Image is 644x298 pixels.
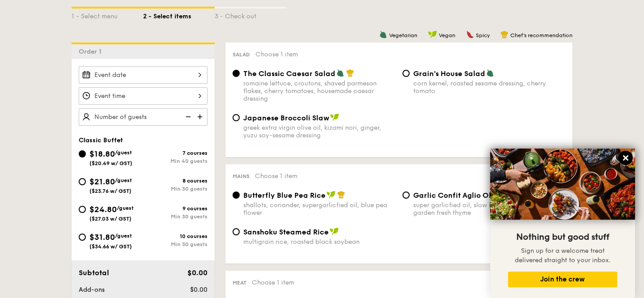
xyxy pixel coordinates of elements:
span: ($23.76 w/ GST) [89,188,131,194]
img: icon-vegan.f8ff3823.svg [326,191,335,199]
div: multigrain rice, roasted black soybean [243,238,395,246]
span: Chef's recommendation [510,32,572,38]
input: Grain's House Saladcorn kernel, roasted sesame dressing, cherry tomato [402,70,410,77]
div: corn kernel, roasted sesame dressing, cherry tomato [413,80,565,95]
span: Sanshoku Steamed Rice [243,228,329,236]
div: romaine lettuce, croutons, shaved parmesan flakes, cherry tomatoes, housemade caesar dressing [243,80,395,102]
span: Choose 1 item [255,172,297,180]
span: Classic Buffet [79,136,123,144]
span: Vegetarian [389,32,417,38]
span: ($20.49 w/ GST) [89,160,132,166]
button: Close [619,151,633,165]
span: Order 1 [79,48,105,55]
span: /guest [115,233,132,239]
input: Event date [79,66,208,84]
div: shallots, coriander, supergarlicfied oil, blue pea flower [243,201,395,217]
div: 1 - Select menu [72,9,143,21]
input: $31.80/guest($34.66 w/ GST)10 coursesMin 30 guests [79,234,86,241]
input: The Classic Caesar Saladromaine lettuce, croutons, shaved parmesan flakes, cherry tomatoes, house... [233,70,240,77]
img: icon-reduce.1d2dbef1.svg [181,108,194,125]
img: icon-chef-hat.a58ddaea.svg [500,30,508,38]
div: 3 - Check out [215,9,286,21]
span: Meat [233,280,246,286]
span: Sign up for a welcome treat delivered straight to your inbox. [515,247,610,264]
span: Mains [233,173,250,179]
span: $18.80 [89,149,115,159]
div: Min 40 guests [143,158,208,164]
img: icon-add.58712e84.svg [194,108,208,125]
input: Japanese Broccoli Slawgreek extra virgin olive oil, kizami nori, ginger, yuzu soy-sesame dressing [233,114,240,121]
input: Event time [79,87,208,105]
span: ($27.03 w/ GST) [89,216,131,222]
div: greek extra virgin olive oil, kizami nori, ginger, yuzu soy-sesame dressing [243,124,395,139]
div: 2 - Select items [143,9,215,21]
input: Number of guests [79,108,208,126]
input: Sanshoku Steamed Ricemultigrain rice, roasted black soybean [233,228,240,235]
img: icon-vegan.f8ff3823.svg [330,113,339,121]
span: Add-ons [79,286,105,294]
img: icon-vegan.f8ff3823.svg [330,227,339,235]
div: Min 30 guests [143,241,208,247]
div: super garlicfied oil, slow baked cherry tomatoes, garden fresh thyme [413,201,565,217]
img: icon-vegetarian.fe4039eb.svg [379,30,387,38]
input: Garlic Confit Aglio Oliosuper garlicfied oil, slow baked cherry tomatoes, garden fresh thyme [402,192,410,199]
span: $0.00 [190,286,208,294]
img: icon-spicy.37a8142b.svg [466,30,474,38]
span: $24.80 [89,204,117,214]
span: Vegan [439,32,455,38]
span: $0.00 [187,268,208,277]
span: Salad [233,51,250,58]
img: DSC07876-Edit02-Large.jpeg [490,149,635,220]
span: /guest [115,149,132,156]
input: $24.80/guest($27.03 w/ GST)9 coursesMin 30 guests [79,206,86,213]
span: ($34.66 w/ GST) [89,243,132,250]
input: Butterfly Blue Pea Riceshallots, coriander, supergarlicfied oil, blue pea flower [233,192,240,199]
button: Join the crew [508,272,617,287]
div: 10 courses [143,233,208,239]
div: 9 courses [143,205,208,212]
div: 8 courses [143,178,208,184]
div: 7 courses [143,150,208,156]
img: icon-chef-hat.a58ddaea.svg [337,191,345,199]
img: icon-vegan.f8ff3823.svg [428,30,437,38]
img: icon-vegetarian.fe4039eb.svg [486,69,494,77]
span: /guest [115,177,132,183]
span: The Classic Caesar Salad [243,69,335,78]
span: Grain's House Salad [413,69,485,78]
span: Spicy [476,32,490,38]
span: Choose 1 item [255,51,298,58]
img: icon-vegetarian.fe4039eb.svg [336,69,344,77]
span: Nothing but good stuff [516,232,609,243]
input: $18.80/guest($20.49 w/ GST)7 coursesMin 40 guests [79,150,86,158]
span: $21.80 [89,177,115,187]
span: Subtotal [79,268,109,277]
span: Butterfly Blue Pea Rice [243,191,326,200]
span: Choose 1 item [252,279,294,286]
span: Garlic Confit Aglio Olio [413,191,498,200]
span: Japanese Broccoli Slaw [243,114,329,122]
div: Min 30 guests [143,213,208,220]
img: icon-chef-hat.a58ddaea.svg [346,69,354,77]
input: $21.80/guest($23.76 w/ GST)8 coursesMin 30 guests [79,178,86,185]
div: Min 30 guests [143,186,208,192]
span: /guest [117,205,134,211]
span: $31.80 [89,232,115,242]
